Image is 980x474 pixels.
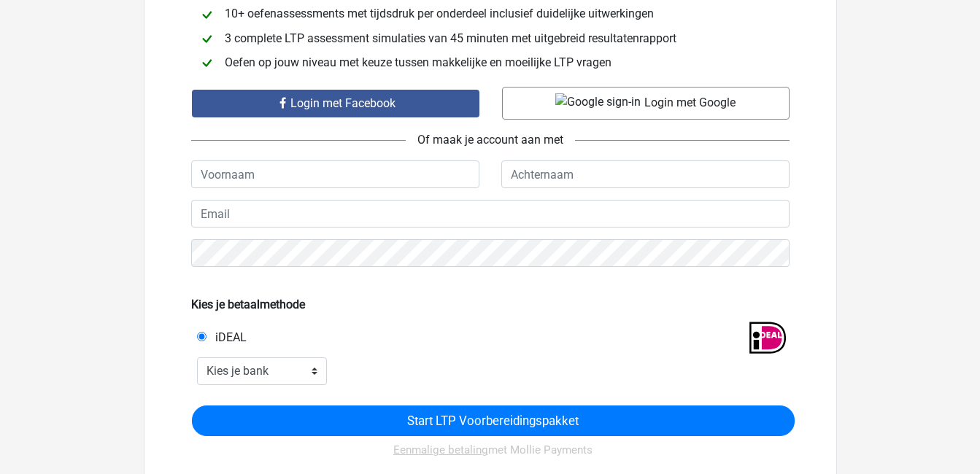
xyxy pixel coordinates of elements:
[198,54,216,72] img: checkmark
[191,200,790,228] input: Email
[192,405,795,436] input: Start LTP Voorbereidingspakket
[191,120,790,160] div: Of maak je account aan met
[191,298,305,311] b: Kies je betaalmethode
[198,6,216,24] img: checkmark
[209,330,247,344] span: iDEAL
[198,30,216,48] img: checkmark
[219,31,682,45] span: 3 complete LTP assessment simulaties van 45 minuten met uitgebreid resultatenrapport
[219,55,617,69] span: Oefen op jouw niveau met keuze tussen makkelijke en moeilijke LTP vragen
[393,443,488,456] u: Eenmalige betaling
[502,87,790,120] a: Login met Google
[191,160,479,188] input: Voornaam
[555,93,641,111] img: Google sign-in
[192,90,479,117] a: Login met Facebook
[219,7,660,20] span: 10+ oefenassessments met tijdsdruk per onderdeel inclusief duidelijke uitwerkingen
[501,160,790,188] input: Achternaam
